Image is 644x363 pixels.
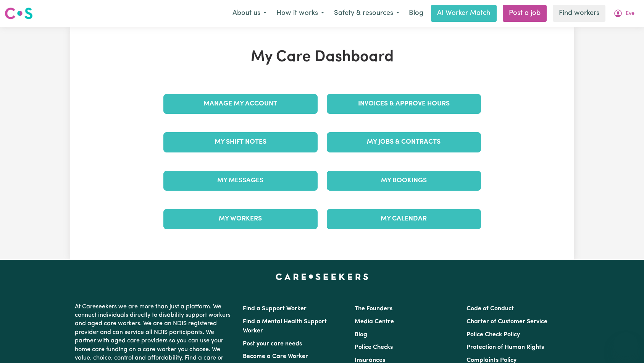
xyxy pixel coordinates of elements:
a: Police Check Policy [466,332,520,338]
a: The Founders [355,306,392,312]
a: Find a Mental Health Support Worker [243,319,327,334]
iframe: Button to launch messaging window [613,332,638,357]
a: Invoices & Approve Hours [327,94,481,114]
a: Media Centre [355,319,394,325]
a: My Bookings [327,171,481,191]
a: My Jobs & Contracts [327,132,481,152]
a: Careseekers home page [276,274,368,280]
a: Blog [355,332,367,338]
button: My Account [608,5,639,21]
button: About us [228,5,271,21]
span: Eve [626,10,634,18]
img: Careseekers logo [5,6,33,20]
a: Police Checks [355,344,393,350]
a: My Messages [163,171,318,191]
a: AI Worker Match [431,5,497,22]
a: Post your care needs [243,341,302,347]
a: Post a job [503,5,547,22]
a: Manage My Account [163,94,318,114]
a: My Shift Notes [163,132,318,152]
h1: My Care Dashboard [159,48,486,66]
a: Code of Conduct [466,306,514,312]
a: Blog [404,5,428,22]
a: Become a Care Worker [243,353,308,360]
button: Safety & resources [329,5,404,21]
a: Careseekers logo [5,5,33,22]
a: My Workers [163,209,318,229]
a: My Calendar [327,209,481,229]
a: Find workers [553,5,605,22]
button: How it works [271,5,329,21]
a: Find a Support Worker [243,306,307,312]
a: Protection of Human Rights [466,344,544,350]
a: Charter of Customer Service [466,319,547,325]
